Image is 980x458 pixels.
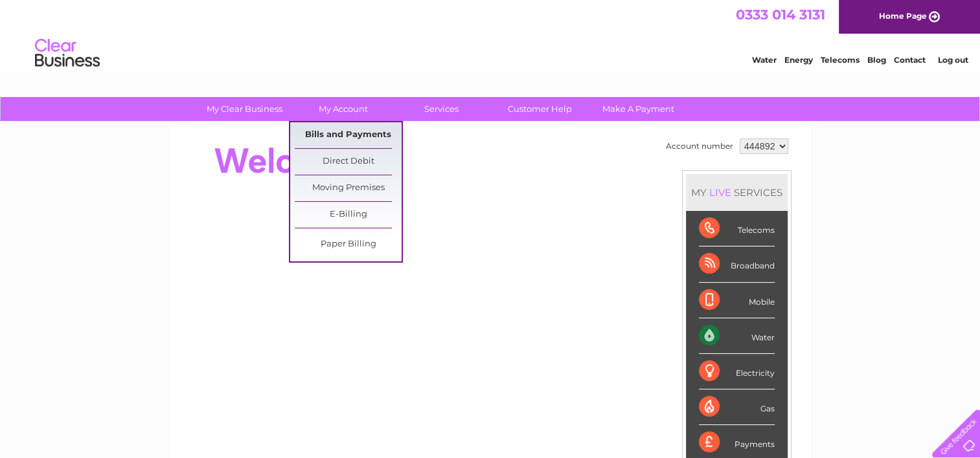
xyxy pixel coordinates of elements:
a: Services [388,97,495,121]
a: Make A Payment [585,97,692,121]
td: Account number [663,135,736,157]
div: Clear Business is a trading name of Verastar Limited (registered in [GEOGRAPHIC_DATA] No. 3667643... [185,7,797,63]
div: Telecoms [699,211,775,246]
a: E-Billing [295,202,402,228]
div: Water [699,318,775,354]
a: Customer Help [486,97,593,121]
a: 0333 014 3131 [736,6,825,23]
div: Electricity [699,354,775,389]
a: Blog [867,55,886,65]
a: Contact [894,55,926,65]
a: Water [752,55,777,65]
a: Moving Premises [295,175,402,201]
a: Paper Billing [295,232,402,257]
a: Direct Debit [295,149,402,175]
div: LIVE [707,186,734,199]
div: MY SERVICES [686,174,788,211]
a: My Account [290,97,396,121]
div: Mobile [699,283,775,318]
img: logo.png [34,34,100,73]
div: Gas [699,389,775,425]
a: Log out [937,55,968,65]
a: My Clear Business [191,97,298,121]
div: Broadband [699,246,775,282]
a: Telecoms [821,55,860,65]
a: Energy [784,55,813,65]
a: Bills and Payments [295,122,402,148]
